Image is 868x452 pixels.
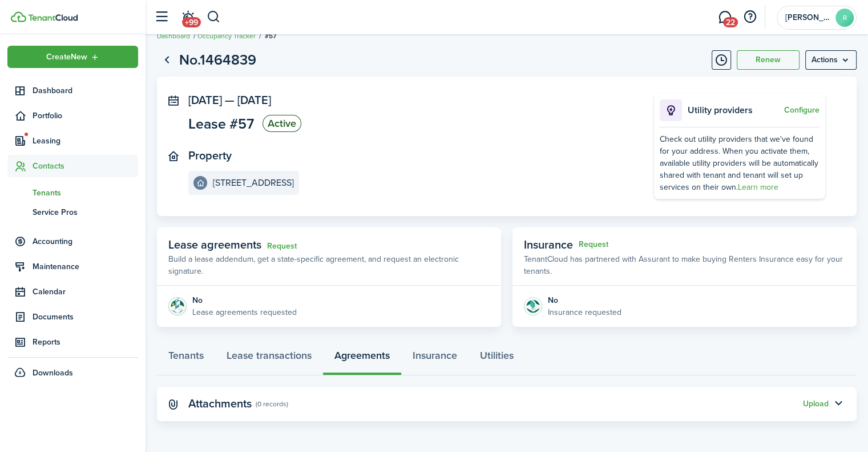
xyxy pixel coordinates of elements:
span: Service Pros [33,206,138,218]
span: Leasing [33,135,138,147]
a: Messaging [714,3,736,32]
img: TenantCloud [11,11,26,22]
img: Agreement e-sign [168,297,187,315]
span: Lease agreements [168,236,261,253]
menu-btn: Actions [805,50,857,70]
span: Insurance [524,236,573,253]
p: Insurance requested [548,306,621,318]
span: — [225,91,235,109]
button: Search [207,7,221,27]
span: Contacts [33,160,138,172]
img: Insurance protection [524,297,542,315]
div: Check out utility providers that we've found for your address. When you activate them, available ... [660,133,819,193]
span: Lease #57 [188,117,254,131]
a: Go back [157,50,176,70]
a: Lease transactions [215,341,323,375]
span: [DATE] [188,91,222,109]
a: Reports [7,331,138,353]
a: Dashboard [157,31,190,41]
a: Learn more [738,181,778,193]
p: TenantCloud has partnered with Assurant to make buying Renters Insurance easy for your tenants. [524,253,845,277]
a: Utilities [469,341,525,375]
span: +99 [182,17,201,27]
a: Tenants [7,183,138,202]
div: No [192,294,297,306]
button: Timeline [712,50,731,70]
span: Downloads [33,367,73,379]
button: Upload [803,399,829,409]
span: Create New [46,53,87,61]
panel-main-subtitle: (0 records) [256,399,288,409]
span: Accounting [33,235,138,247]
span: #57 [265,31,276,41]
a: Service Pros [7,202,138,222]
img: TenantCloud [28,14,78,21]
span: Reports [33,336,138,348]
a: Insurance [401,341,469,375]
a: Dashboard [7,79,138,102]
span: Calendar [33,286,138,298]
status: Active [263,115,301,132]
a: Tenants [157,341,215,375]
p: Lease agreements requested [192,306,297,318]
button: Renew [737,50,800,70]
h1: No.1464839 [179,49,256,71]
span: Dashboard [33,85,138,97]
button: Toggle accordion [829,394,848,414]
span: Tenants [33,187,138,199]
button: Open sidebar [151,6,172,28]
button: Open resource center [740,7,760,27]
p: Build a lease addendum, get a state-specific agreement, and request an electronic signature. [168,253,490,277]
button: Open menu [7,46,138,68]
button: Open menu [805,50,857,70]
a: Request [267,242,297,251]
button: Configure [784,106,819,115]
span: Portfolio [33,110,138,122]
span: 22 [723,17,738,27]
div: No [548,294,621,306]
e-details-info-title: [STREET_ADDRESS] [213,178,294,188]
span: Robbie [785,14,831,22]
span: [DATE] [237,91,271,109]
panel-main-title: Attachments [188,397,252,410]
button: Request [579,240,608,249]
avatar-text: R [835,9,854,27]
span: Documents [33,311,138,323]
panel-main-title: Property [188,149,232,162]
p: Utility providers [688,103,781,117]
a: Notifications [177,3,199,32]
span: Maintenance [33,261,138,273]
a: Occupancy Tracker [197,31,256,41]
